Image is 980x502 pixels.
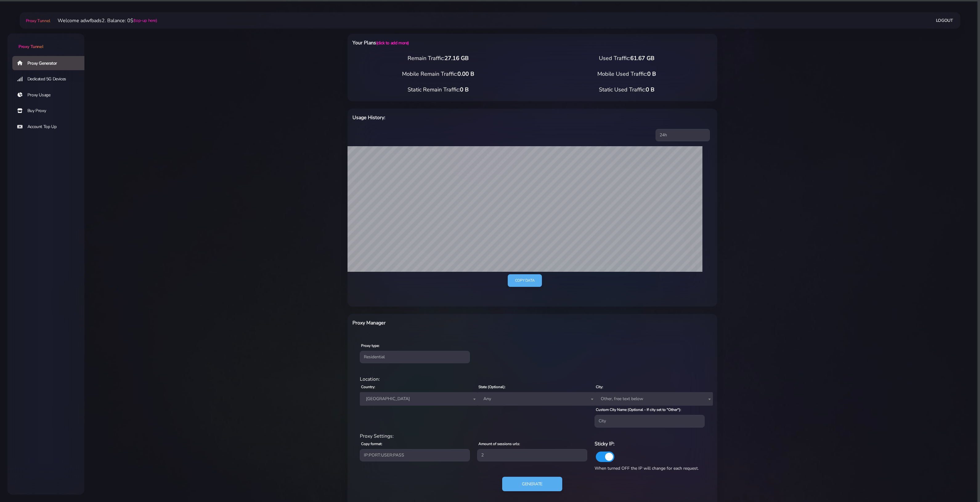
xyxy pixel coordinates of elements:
span: New Zealand [360,392,478,406]
span: Other, free text below [598,395,709,403]
div: Mobile Remain Traffic: [344,70,532,78]
div: Used Traffic: [532,54,721,62]
div: Static Used Traffic: [532,86,721,94]
span: 61.67 GB [630,54,654,62]
a: Logout [936,15,953,26]
h6: Proxy Manager [352,319,559,327]
span: Any [477,392,596,406]
input: City [595,415,705,427]
div: Proxy Settings: [356,432,709,440]
div: Mobile Used Traffic: [532,70,721,78]
button: Generate [502,477,562,492]
a: Buy Proxy [12,104,89,118]
span: When turned OFF the IP will change for each request. [595,465,699,471]
label: Custom City Name (Optional - If city set to "Other"): [596,407,681,412]
span: 0 B [647,70,656,78]
a: Proxy Tunnel [25,16,50,26]
a: Proxy Usage [12,88,89,102]
span: New Zealand [364,395,474,403]
span: Proxy Tunnel [26,18,50,24]
a: Copy data [508,274,542,287]
a: (click to add more) [376,40,409,46]
span: Proxy Tunnel [18,44,43,50]
span: 0.00 B [457,70,474,78]
h6: Your Plans [352,39,559,47]
li: Welcome adwfbads2. Balance: 0$ [50,17,157,24]
label: State (Optional): [478,384,506,390]
label: Amount of sessions urls: [478,441,520,447]
iframe: Webchat Widget [889,401,972,494]
label: Proxy type: [361,343,380,348]
a: Proxy Generator [12,56,89,70]
a: (top-up here) [133,17,157,24]
h6: Usage History: [352,114,559,122]
label: City: [596,384,603,390]
span: 0 B [460,86,469,93]
span: Other, free text below [595,392,713,406]
a: Account Top Up [12,120,89,134]
a: Dedicated 5G Devices [12,72,89,86]
div: Static Remain Traffic: [344,86,532,94]
span: 27.16 GB [445,54,469,62]
label: Copy format: [361,441,382,447]
span: 0 B [646,86,654,93]
span: Any [481,395,592,403]
div: Remain Traffic: [344,54,532,62]
h6: Sticky IP: [595,440,705,448]
div: Location: [356,375,709,383]
label: Country: [361,384,375,390]
a: Proxy Tunnel [7,34,84,50]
